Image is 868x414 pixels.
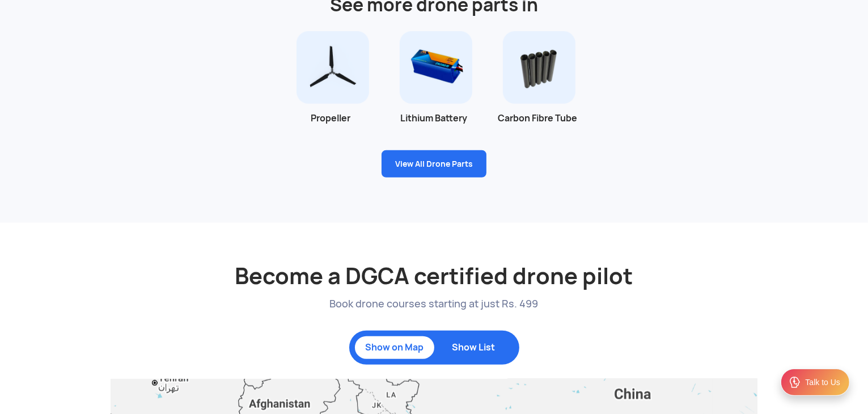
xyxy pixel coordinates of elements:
[400,31,472,104] img: Lithium Battery
[440,342,508,353] p: Show List
[503,31,575,104] img: Carbon Fibre Tube
[111,297,757,311] p: Book drone courses starting at just Rs. 499
[382,150,486,178] a: View All Drone Parts
[486,62,589,125] a: Carbon Fibre Tube
[806,377,840,388] div: Talk to Us
[279,112,382,125] div: Propeller
[361,342,429,353] p: Show on Map
[486,112,589,125] div: Carbon Fibre Tube
[297,31,369,104] img: Propeller
[382,112,485,125] div: Lithium Battery
[382,62,485,125] a: Lithium Battery
[111,234,757,291] h2: Become a DGCA certified drone pilot
[279,62,382,125] a: Propeller
[788,375,802,389] img: ic_Support.svg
